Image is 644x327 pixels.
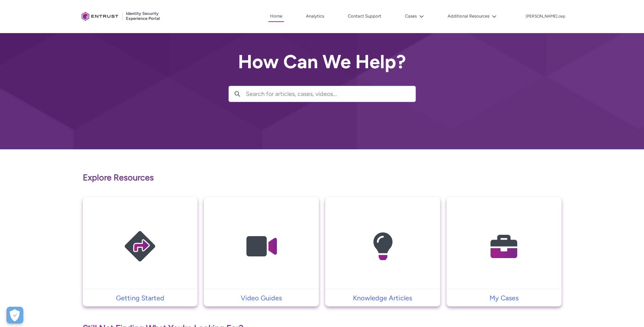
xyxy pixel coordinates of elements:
img: Getting Started [108,210,172,283]
button: Cases [403,11,426,21]
p: Explore Resources [83,171,562,184]
a: Video Guides [204,293,319,303]
img: My Cases [472,210,536,283]
div: Cookie Preferences [6,307,23,324]
input: Search for articles, cases, videos... [246,86,415,102]
a: Analytics, opens in new tab [304,11,326,21]
a: Home [268,11,284,22]
button: User Profile alex.cep [525,12,566,19]
p: Knowledge Articles [329,293,437,303]
p: Getting Started [86,293,194,303]
h2: How Can We Help? [229,51,416,72]
p: [PERSON_NAME].cep [526,14,565,19]
a: Getting Started [83,293,198,303]
button: Search [229,86,246,102]
p: Video Guides [207,293,315,303]
img: Knowledge Articles [351,210,415,283]
a: Knowledge Articles [325,293,440,303]
button: Open Preferences [6,307,23,324]
a: Contact Support [346,11,383,21]
a: My Cases [447,293,562,303]
button: Additional Resources [446,11,498,21]
p: My Cases [450,293,558,303]
img: Video Guides [229,210,293,283]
